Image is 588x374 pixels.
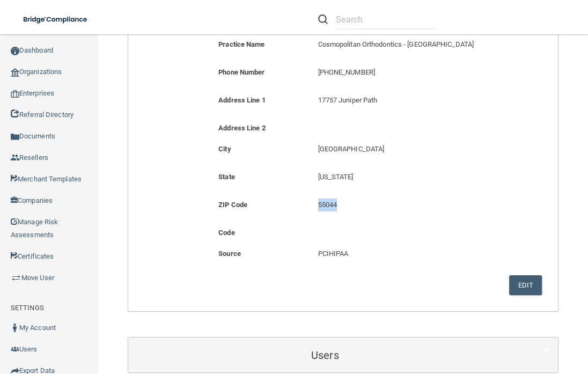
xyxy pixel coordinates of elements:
b: ZIP Code [218,201,247,209]
p: [PHONE_NUMBER] [318,66,501,79]
p: Cosmopolitan Orthodontics - [GEOGRAPHIC_DATA] [318,38,501,51]
img: briefcase.64adab9b.png [11,273,21,283]
b: Practice Name [218,40,264,48]
a: Users [136,343,550,367]
img: bridge_compliance_login_screen.278c3ca4.svg [16,9,95,31]
img: icon-users.e205127d.png [11,345,19,354]
img: ic_dashboard_dark.d01f4a41.png [11,47,19,55]
p: PCIHIPAA [318,247,501,260]
label: SETTINGS [11,302,44,314]
p: 17757 Juniper Path [318,94,501,107]
p: 55044 [318,199,501,211]
img: ic_reseller.de258add.png [11,153,19,162]
b: City [218,145,231,153]
b: Code [218,229,234,237]
button: Edit [509,275,542,295]
b: Address Line 1 [218,96,265,104]
img: icon-documents.8dae5593.png [11,133,19,141]
img: enterprise.0d942306.png [11,90,19,98]
img: organization-icon.f8decf85.png [11,68,19,77]
input: Search [336,10,434,30]
b: Phone Number [218,68,264,76]
b: Source [218,250,241,258]
img: ic-search.3b580494.png [318,14,328,24]
p: [GEOGRAPHIC_DATA] [318,143,501,156]
h5: Users [136,349,514,361]
b: Address Line 2 [218,124,265,132]
b: State [218,173,235,181]
img: ic_user_dark.df1a06c3.png [11,324,19,332]
p: [US_STATE] [318,171,501,184]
